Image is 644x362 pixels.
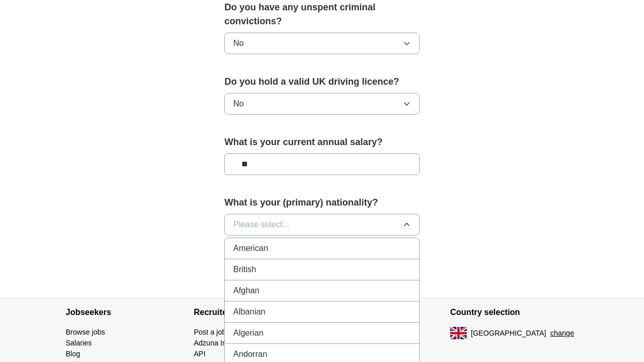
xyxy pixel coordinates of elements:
a: Browse jobs [66,328,105,336]
label: What is your (primary) nationality? [224,196,420,210]
span: Afghan [233,285,259,297]
span: Algerian [233,327,264,339]
button: change [550,328,574,339]
span: American [233,242,268,255]
button: No [224,33,420,54]
label: Do you hold a valid UK driving licence? [224,75,420,89]
button: No [224,93,420,115]
span: Andorran [233,348,267,360]
a: Adzuna Intelligence [194,339,257,347]
img: UK flag [450,327,467,339]
span: [GEOGRAPHIC_DATA] [471,328,546,339]
a: API [194,350,206,358]
a: Salaries [66,339,92,347]
a: Blog [66,350,80,358]
span: No [233,37,243,50]
span: British [233,263,256,276]
span: No [233,98,243,110]
label: Do you have any unspent criminal convictions? [224,1,420,28]
label: What is your current annual salary? [224,135,420,149]
a: Post a job [194,328,226,336]
h4: Country selection [450,298,578,327]
button: Please select... [224,214,420,235]
span: Please select... [233,218,289,231]
span: Albanian [233,306,265,318]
